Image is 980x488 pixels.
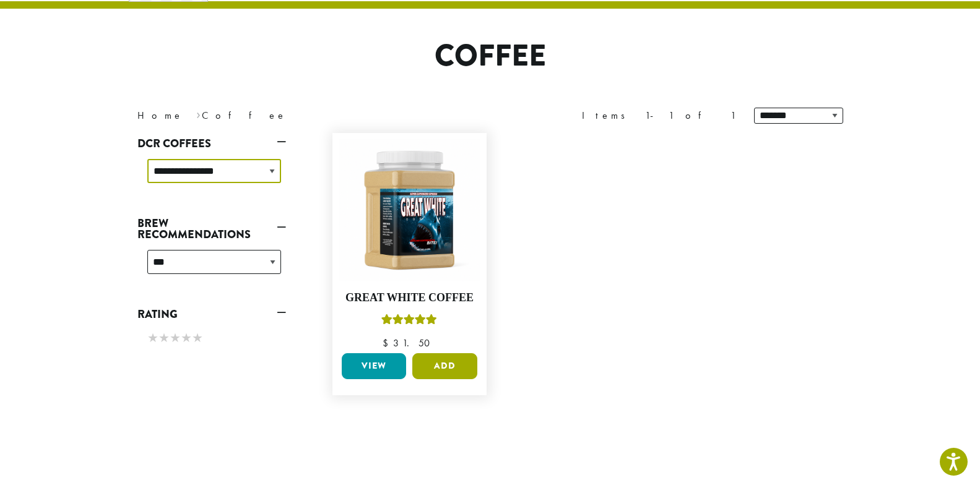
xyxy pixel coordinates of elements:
[137,213,286,245] a: Brew Recommendations
[342,353,407,379] a: View
[339,139,481,348] a: Great White CoffeeRated 5.00 out of 5 $31.50
[383,336,436,349] bdi: 31.50
[412,353,477,379] button: Add
[137,245,286,289] div: Brew Recommendations
[158,329,170,347] span: ★
[137,325,286,353] div: Rating
[196,104,201,123] span: ›
[338,139,480,281] img: Great_White_Ground_Espresso_2.png
[137,108,472,123] nav: Breadcrumb
[147,329,158,347] span: ★
[137,154,286,198] div: DCR Coffees
[582,108,735,123] div: Items 1-1 of 1
[383,336,393,349] span: $
[137,133,286,154] a: DCR Coffees
[137,109,183,122] a: Home
[181,329,192,347] span: ★
[128,38,852,74] h1: Coffee
[381,312,437,331] div: Rated 5.00 out of 5
[192,329,203,347] span: ★
[137,304,286,325] a: Rating
[170,329,181,347] span: ★
[339,291,481,305] h4: Great White Coffee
